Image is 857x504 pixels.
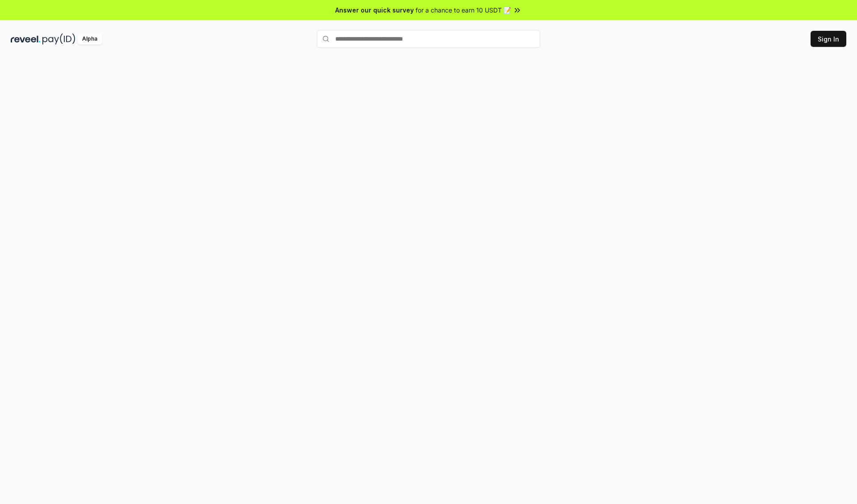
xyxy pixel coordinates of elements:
span: Answer our quick survey [335,5,414,15]
img: reveel_dark [11,33,41,45]
button: Sign In [811,31,846,47]
div: Alpha [77,33,102,45]
img: pay_id [42,33,75,45]
span: for a chance to earn 10 USDT 📝 [416,5,511,15]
